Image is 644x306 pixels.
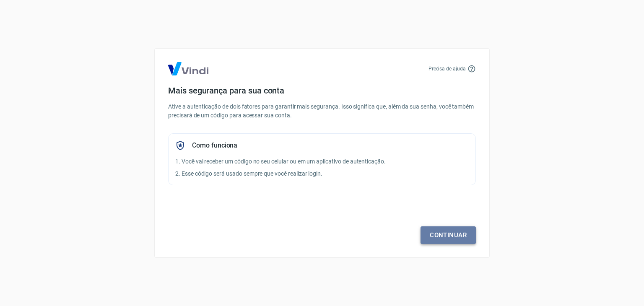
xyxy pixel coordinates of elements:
p: 2. Esse código será usado sempre que você realizar login. [175,169,469,178]
p: 1. Você vai receber um código no seu celular ou em um aplicativo de autenticação. [175,157,469,166]
h4: Mais segurança para sua conta [168,86,476,96]
p: Ative a autenticação de dois fatores para garantir mais segurança. Isso significa que, além da su... [168,102,476,120]
a: Continuar [421,226,476,244]
h5: Como funciona [192,141,237,150]
img: Logo Vind [168,62,208,75]
p: Precisa de ajuda [428,65,466,73]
